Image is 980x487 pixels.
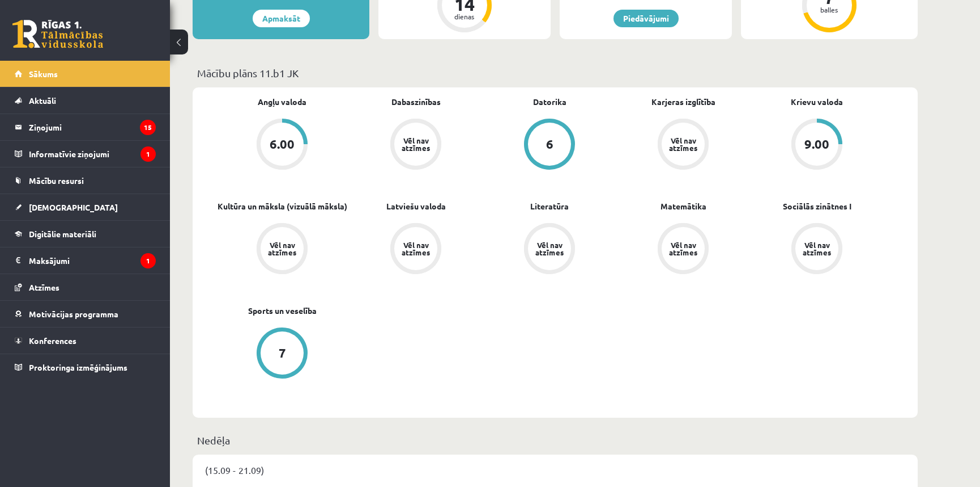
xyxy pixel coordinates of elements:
[140,253,156,268] i: 1
[15,167,156,194] a: Mācību resursi
[29,141,156,167] legend: Informatīvie ziņojumi
[15,354,156,380] a: Proktoringa izmēģinājums
[270,138,295,150] div: 6.00
[29,309,118,319] span: Motivācijas programma
[29,247,156,274] legend: Maksājumi
[15,301,156,327] a: Motivācijas programma
[29,114,156,140] legend: Ziņojumi
[750,119,884,172] a: 9.00
[386,200,446,212] a: Latviešu valoda
[651,96,715,108] a: Karjeras izglītība
[483,223,616,276] a: Vēl nav atzīmes
[266,241,298,256] div: Vēl nav atzīmes
[534,241,565,256] div: Vēl nav atzīmes
[29,362,127,372] span: Proktoringa izmēģinājums
[801,241,833,256] div: Vēl nav atzīmes
[448,13,482,20] div: dienas
[15,328,156,354] a: Konferences
[215,328,349,381] a: 7
[140,120,156,135] i: 15
[783,200,851,212] a: Sociālās zinātnes I
[530,200,569,212] a: Literatūra
[667,137,699,152] div: Vēl nav atzīmes
[197,433,913,448] p: Nedēļa
[248,305,317,317] a: Sports un veselība
[15,87,156,114] a: Aktuāli
[15,274,156,300] a: Atzīmes
[791,96,843,108] a: Krievu valoda
[12,20,103,48] a: Rīgas 1. Tālmācības vidusskola
[546,138,553,150] div: 6
[483,119,616,172] a: 6
[15,247,156,274] a: Maksājumi1
[400,137,432,152] div: Vēl nav atzīmes
[15,141,156,167] a: Informatīvie ziņojumi1
[812,6,846,13] div: balles
[616,223,750,276] a: Vēl nav atzīmes
[29,69,58,79] span: Sākums
[349,223,483,276] a: Vēl nav atzīmes
[15,61,156,87] a: Sākums
[661,200,706,212] a: Matemātika
[140,146,156,162] i: 1
[349,119,483,172] a: Vēl nav atzīmes
[804,138,829,150] div: 9.00
[616,119,750,172] a: Vēl nav atzīmes
[15,114,156,140] a: Ziņojumi15
[29,202,118,212] span: [DEMOGRAPHIC_DATA]
[391,96,441,108] a: Dabaszinības
[215,223,349,276] a: Vēl nav atzīmes
[750,223,884,276] a: Vēl nav atzīmes
[29,282,59,292] span: Atzīmes
[253,10,310,27] a: Apmaksāt
[197,65,913,81] p: Mācību plāns 11.b1 JK
[15,221,156,247] a: Digitālie materiāli
[15,194,156,220] a: [DEMOGRAPHIC_DATA]
[533,96,566,108] a: Datorika
[279,347,286,359] div: 7
[613,10,679,27] a: Piedāvājumi
[258,96,306,108] a: Angļu valoda
[29,175,84,186] span: Mācību resursi
[400,241,432,256] div: Vēl nav atzīmes
[29,335,76,346] span: Konferences
[29,95,56,106] span: Aktuāli
[218,200,347,212] a: Kultūra un māksla (vizuālā māksla)
[29,229,96,239] span: Digitālie materiāli
[667,241,699,256] div: Vēl nav atzīmes
[193,455,918,485] div: (15.09 - 21.09)
[215,119,349,172] a: 6.00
